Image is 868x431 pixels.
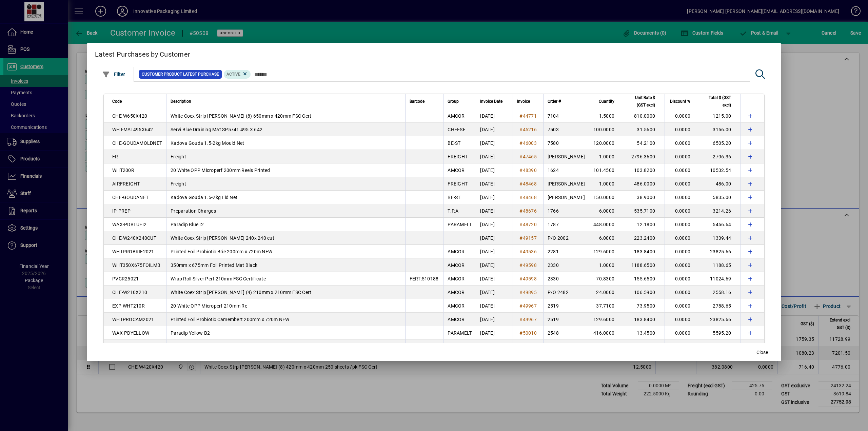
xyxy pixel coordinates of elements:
[523,276,537,281] span: 49598
[665,286,700,299] td: 0.0000
[700,109,741,123] td: 1215.00
[517,316,539,323] a: #49967
[700,191,741,204] td: 5835.00
[543,245,589,258] td: 2281
[700,150,741,163] td: 2796.36
[548,98,561,105] span: Order #
[704,94,731,109] span: Total $ (GST excl)
[751,346,773,358] button: Close
[112,195,149,200] span: CHE-GOUDANET
[476,218,513,231] td: [DATE]
[589,286,624,299] td: 24.0000
[112,168,134,173] span: WHT200R
[448,98,459,105] span: Group
[665,272,700,286] td: 0.0000
[543,150,589,163] td: [PERSON_NAME]
[543,177,589,191] td: [PERSON_NAME]
[112,290,147,295] span: CHE-W210X210
[476,286,513,299] td: [DATE]
[476,272,513,286] td: [DATE]
[624,204,665,218] td: 535.7100
[517,98,530,105] span: Invoice
[543,136,589,150] td: 7580
[517,166,539,174] a: #48390
[519,195,522,200] span: #
[519,127,522,132] span: #
[665,218,700,231] td: 0.0000
[628,94,661,109] div: Unit Rate $ (GST excl)
[543,109,589,123] td: 7104
[543,340,589,353] td: 2602
[517,234,539,242] a: #49157
[517,302,539,310] a: #49967
[517,126,539,133] a: #45216
[171,317,289,322] span: Printed Foil Probiotic Camembert 200mm x 720m NEW
[523,235,537,241] span: 49157
[410,98,439,105] div: Barcode
[112,98,122,105] span: Code
[704,94,737,109] div: Total $ (GST excl)
[624,109,665,123] td: 810.0000
[624,218,665,231] td: 12.1800
[589,313,624,326] td: 129.6000
[589,231,624,245] td: 6.0000
[171,276,266,281] span: Wrap Roll Silver Perf 210mm FSC Certificate
[448,317,465,322] span: AMCOR
[476,258,513,272] td: [DATE]
[519,262,522,268] span: #
[589,299,624,313] td: 37.7100
[543,326,589,340] td: 2548
[624,326,665,340] td: 13.4500
[112,113,147,119] span: CHE-W650X420
[624,123,665,136] td: 31.5600
[480,98,509,105] div: Invoice Date
[224,70,251,79] mat-chip: Product Activation Status: Active
[517,98,539,105] div: Invoice
[700,258,741,272] td: 1188.65
[624,272,665,286] td: 155.6500
[102,72,125,77] span: Filter
[665,109,700,123] td: 0.0000
[476,163,513,177] td: [DATE]
[517,207,539,215] a: #48676
[519,222,522,227] span: #
[519,154,522,159] span: #
[517,289,539,296] a: #49895
[112,303,145,309] span: EXP-WHT210R
[523,140,537,146] span: 46003
[448,303,465,309] span: AMCOR
[517,194,539,201] a: #48468
[700,136,741,150] td: 6505.20
[543,123,589,136] td: 7503
[519,140,522,146] span: #
[589,218,624,231] td: 448.0000
[517,275,539,282] a: #49598
[665,245,700,258] td: 0.0000
[112,262,160,268] span: WHT350X675FOILMB
[519,276,522,281] span: #
[448,98,472,105] div: Group
[589,136,624,150] td: 120.0000
[112,208,131,214] span: IP-PREP
[112,276,139,281] span: PVCR25021
[476,340,513,353] td: [DATE]
[589,272,624,286] td: 70.8300
[112,140,162,146] span: CHE-GOUDAMOLDNET
[665,191,700,204] td: 0.0000
[171,195,237,200] span: Kadova Gouda 1.5-2kg Lid Net
[410,98,425,105] span: Barcode
[112,317,154,322] span: WHTPROCAM2021
[628,94,655,109] span: Unit Rate $ (GST excl)
[448,208,458,214] span: T.P.A
[112,222,146,227] span: WAX-PDBLUEI2
[543,218,589,231] td: 1787
[700,163,741,177] td: 10532.54
[517,261,539,269] a: #49598
[410,276,439,281] span: FERT:510188
[589,204,624,218] td: 6.0000
[100,68,127,80] button: Filter
[517,153,539,160] a: #47465
[543,313,589,326] td: 2519
[700,231,741,245] td: 1339.44
[519,249,522,254] span: #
